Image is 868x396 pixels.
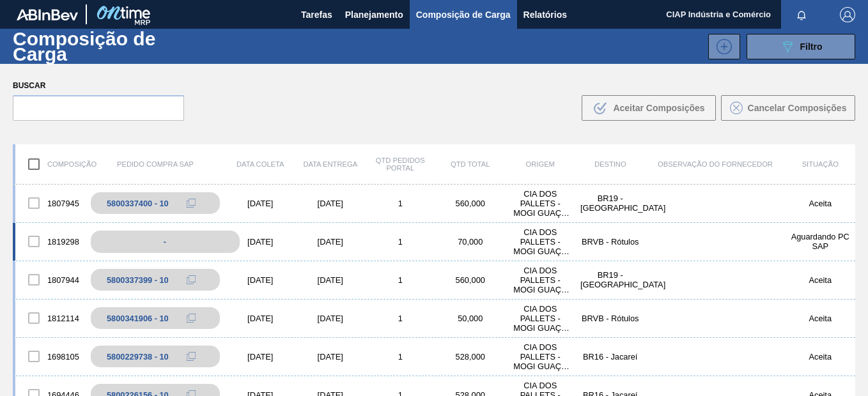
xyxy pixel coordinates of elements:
[345,7,403,22] span: Planejamento
[47,352,79,362] font: 1698105
[226,199,296,208] div: [DATE]
[295,199,366,208] div: [DATE]
[107,275,169,285] div: 5800337399 - 10
[506,342,576,371] div: CIA DOS PALLETS - MOGI GUAÇU (SP)
[506,266,576,294] div: CIA DOS PALLETS - MOGI GUAÇU (SP)
[366,314,436,323] div: 1
[506,304,576,333] div: CIA DOS PALLETS - MOGI GUAÇU (SP)
[13,77,184,95] label: Buscar
[17,9,78,20] img: TNhmsLtSVTkK8tSr43FrP2fwEKptu5GPRR3wAAAABJRU5ErkJggg==
[435,352,506,362] div: 528,000
[13,31,209,61] h1: Composição de Carga
[47,160,97,168] font: Composição
[748,103,847,113] span: Cancelar Composições
[107,352,169,362] div: 5800229738 - 10
[575,194,646,213] div: BR19 - Nova Rio
[91,231,240,253] div: -
[366,199,436,208] div: 1
[107,314,169,323] div: 5800341906 - 10
[295,160,366,168] div: Data entrega
[575,352,646,362] div: BR16 - Jacareí
[416,7,511,22] span: Composição de Carga
[721,95,855,121] button: Cancelar Composições
[295,237,366,247] div: [DATE]
[575,237,646,247] div: BRVB - Rótulos
[582,95,716,121] button: Aceitar Composições
[702,34,740,59] div: Nova Composição
[226,160,296,168] div: Data coleta
[366,275,436,285] div: 1
[506,160,576,168] div: Origem
[47,199,79,208] font: 1807945
[575,160,646,168] div: Destino
[178,272,204,287] div: Copiar
[786,314,856,323] div: Aceita
[226,314,296,323] div: [DATE]
[178,349,204,364] div: Copiar
[295,314,366,323] div: [DATE]
[781,6,822,24] button: Notificações
[366,156,436,172] div: Qtd Pedidos Portal
[226,237,296,247] div: [DATE]
[435,237,506,247] div: 70,000
[786,275,856,285] div: Aceita
[47,237,79,247] font: 1819298
[747,34,855,59] button: Filtro
[295,352,366,362] div: [DATE]
[435,314,506,323] div: 50,000
[435,160,506,168] div: Qtd Total
[786,199,856,208] div: Aceita
[107,199,169,208] div: 5800337400 - 10
[506,189,576,218] div: CIA DOS PALLETS - MOGI GUAÇU (SP)
[366,352,436,362] div: 1
[47,275,79,285] font: 1807944
[575,270,646,289] div: BR19 - Nova Rio
[840,7,855,22] img: Logout
[178,310,204,326] div: Copiar
[435,275,506,285] div: 560,000
[295,275,366,285] div: [DATE]
[47,314,79,323] font: 1812114
[435,199,506,208] div: 560,000
[301,7,332,22] span: Tarefas
[786,352,856,362] div: Aceita
[366,237,436,247] div: 1
[523,7,567,22] span: Relatórios
[786,160,856,168] div: Situação
[646,160,786,168] div: Observação do Fornecedor
[86,160,226,168] div: Pedido Compra SAP
[575,314,646,323] div: BRVB - Rótulos
[226,275,296,285] div: [DATE]
[178,195,204,211] div: Copiar
[800,42,823,52] span: Filtro
[613,103,704,113] span: Aceitar Composições
[226,352,296,362] div: [DATE]
[506,227,576,256] div: CIA DOS PALLETS - MOGI GUAÇU (SP)
[786,232,856,251] div: Aguardando PC SAP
